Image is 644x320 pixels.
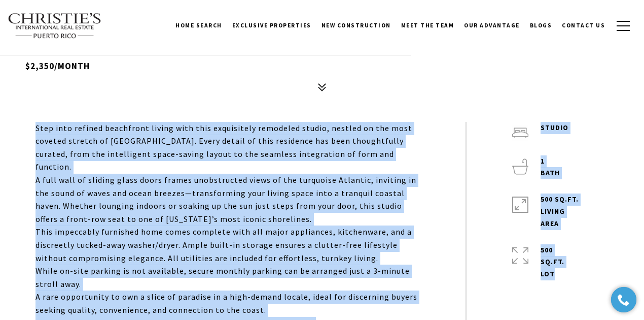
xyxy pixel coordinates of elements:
[25,55,619,73] h5: $2,350/month
[316,13,396,38] a: New Construction
[562,22,605,29] span: Contact Us
[459,13,525,38] a: Our Advantage
[610,11,636,41] button: button
[35,174,420,226] p: A full wall of sliding glass doors frames unobstructed views of the turquoise Atlantic, inviting ...
[541,194,579,230] p: 500 Sq.Ft. LIVING AREA
[321,22,391,29] span: New Construction
[530,22,552,29] span: Blogs
[35,122,420,174] p: Step into refined beachfront living with this exquisitely remodeled studio, nestled on the most c...
[35,226,420,265] p: This impeccably furnished home comes complete with all major appliances, kitchenware, and a discr...
[170,13,227,38] a: Home Search
[541,155,560,180] p: 1 bath
[232,22,311,29] span: Exclusive Properties
[525,13,557,38] a: Blogs
[227,13,316,38] a: Exclusive Properties
[541,122,568,134] p: Studio
[464,22,520,29] span: Our Advantage
[35,265,420,291] p: While on-site parking is not available, secure monthly parking can be arranged just a 3-minute st...
[541,244,564,280] p: 500 Sq.Ft. lot
[8,13,102,39] img: Christie's International Real Estate text transparent background
[35,291,420,316] p: A rare opportunity to own a slice of paradise in a high-demand locale, ideal for discerning buyer...
[396,13,459,38] a: Meet the Team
